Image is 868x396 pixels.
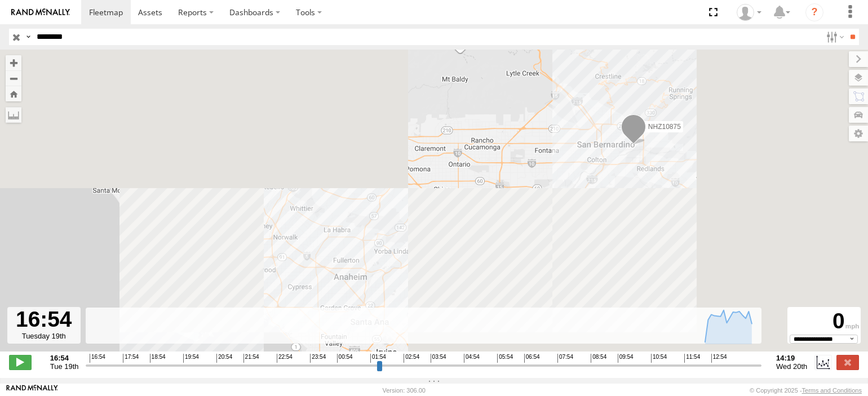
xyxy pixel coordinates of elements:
span: 02:54 [404,354,419,363]
span: 09:54 [618,354,634,363]
div: 0 [789,309,859,335]
span: Tue 19th Aug 2025 [50,362,79,371]
label: Close [836,355,859,370]
span: 07:54 [557,354,573,363]
span: 08:54 [591,354,606,363]
span: 18:54 [150,354,166,363]
label: Play/Stop [9,355,32,370]
span: 00:54 [337,354,353,363]
label: Search Filter Options [822,29,846,45]
span: Wed 20th Aug 2025 [776,362,807,371]
span: NHZ10875 [648,122,681,130]
span: 20:54 [216,354,232,363]
div: © Copyright 2025 - [750,387,862,394]
button: Zoom out [6,70,21,86]
label: Map Settings [849,126,868,141]
i: ? [805,3,823,21]
span: 04:54 [464,354,480,363]
label: Measure [6,107,21,123]
img: rand-logo.svg [11,8,70,16]
span: 11:54 [684,354,700,363]
span: 10:54 [651,354,667,363]
span: 23:54 [310,354,326,363]
span: 06:54 [524,354,540,363]
span: 21:54 [243,354,259,363]
span: 12:54 [711,354,727,363]
span: 19:54 [183,354,199,363]
span: 22:54 [277,354,293,363]
span: 01:54 [370,354,386,363]
label: Search Query [24,29,33,45]
strong: 16:54 [50,354,79,362]
button: Zoom in [6,55,21,70]
span: 03:54 [431,354,446,363]
strong: 14:19 [776,354,807,362]
a: Visit our Website [6,385,58,396]
a: Terms and Conditions [802,387,862,394]
span: 17:54 [123,354,139,363]
div: Zulema McIntosch [733,4,765,21]
div: Version: 306.00 [383,387,426,394]
span: 16:54 [90,354,105,363]
button: Zoom Home [6,86,21,101]
span: 05:54 [497,354,513,363]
